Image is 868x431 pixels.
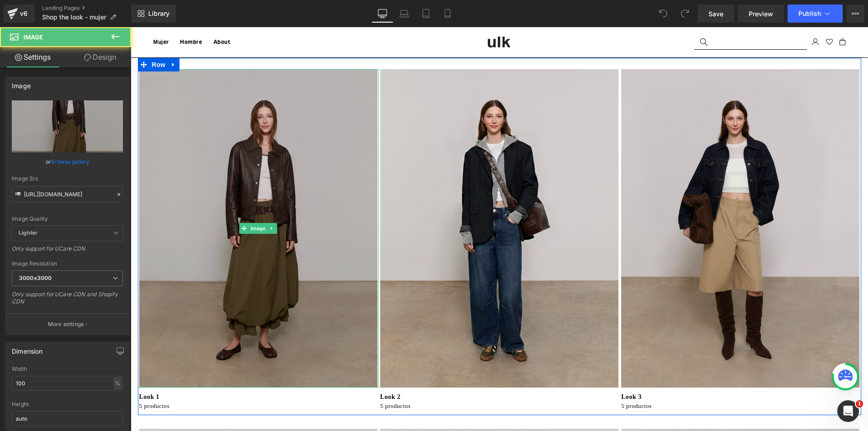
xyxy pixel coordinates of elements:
[24,33,43,41] span: Image
[357,9,380,20] img: Ulanka
[19,275,52,281] b: 3000x3000
[12,175,123,182] div: Image Src
[415,5,437,23] a: Tablet
[12,260,123,267] div: Image Resolution
[12,157,123,166] div: or
[19,229,38,236] b: Lighter
[9,365,248,374] p: Look 1
[12,366,123,372] div: Width
[738,5,784,23] a: Preview
[37,31,49,44] a: Expand / Collapse
[749,9,773,19] span: Preview
[19,31,37,44] span: Row
[148,9,170,18] span: Library
[131,5,176,23] a: New Library
[48,320,84,328] p: More settings
[12,77,31,90] div: Image
[12,342,43,355] div: Dimension
[12,245,123,258] div: Only support for UCare CDN
[563,7,676,23] input: Búsqueda
[846,5,864,23] button: More
[856,400,863,407] span: 1
[708,9,723,19] span: Save
[9,374,248,384] p: 5 productos
[49,11,72,18] span: Hombre
[676,5,694,23] button: Redo
[12,411,123,426] input: auto
[437,5,458,23] a: Mobile
[788,5,843,23] button: Publish
[798,10,821,17] span: Publish
[12,291,123,311] div: Only support for UCare CDN and Shopify CDN
[372,5,393,23] a: Desktop
[491,374,730,384] p: 5 productos
[5,313,129,335] button: More settings
[51,154,90,170] a: Browse gallery
[12,401,123,407] div: Height
[250,365,489,374] p: Look 2
[118,196,137,207] span: Image
[23,11,38,18] span: Mujer
[12,376,123,391] input: auto
[4,5,35,23] a: v6
[12,216,123,222] div: Image Quality
[42,5,131,12] a: Landing Pages
[837,400,859,422] iframe: Intercom live chat
[654,5,672,23] button: Undo
[83,11,100,18] span: About
[67,47,133,67] a: Design
[250,374,489,384] p: 5 productos
[137,196,146,207] a: Expand / Collapse
[393,5,415,23] a: Laptop
[18,8,29,19] div: v6
[113,377,122,389] div: %
[563,7,583,23] button: Búsqueda
[12,186,123,202] input: Link
[42,14,106,21] span: Shop the look - mujer
[491,365,730,374] p: Look 3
